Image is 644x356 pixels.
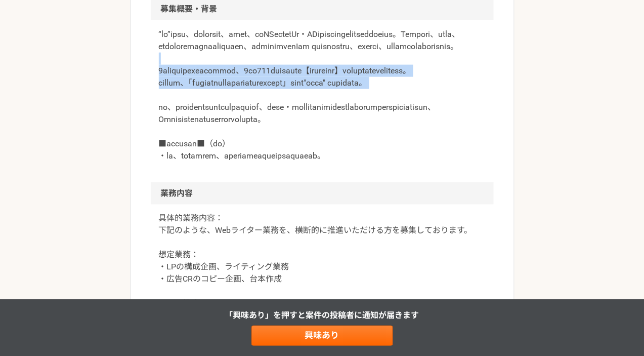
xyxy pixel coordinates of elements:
a: 興味あり [251,326,393,346]
h2: 業務内容 [151,182,494,205]
p: 「興味あり」を押すと 案件の投稿者に通知が届きます [225,309,419,322]
p: 具体的業務内容： 下記のような、Webライター業務を、横断的に推進いただける方を募集しております。 想定業務： ・LPの構成企画、ライティング業務 ・広告CRのコピー企画、台本作成 チーム構成：... [159,213,486,322]
p: “lo”ipsu、dolorsit、amet、coNSectetUr・ADipiscingelitseddoeius。Tempori、utla、etdoloremagnaaliquaen、adm... [159,28,486,162]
